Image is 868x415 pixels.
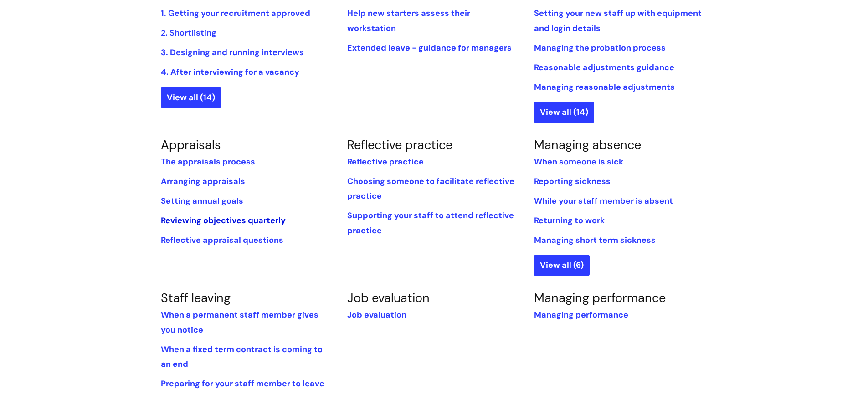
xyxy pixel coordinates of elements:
a: Reflective practice [347,156,424,167]
a: Extended leave - guidance for managers [347,42,512,53]
a: Managing performance [534,290,666,306]
a: Help new starters assess their workstation [347,8,470,33]
a: 3. Designing and running interviews [161,47,304,58]
a: Reflective practice [347,137,452,153]
a: Setting annual goals [161,195,243,206]
a: While‌ ‌your‌ ‌staff‌ ‌member‌ ‌is‌ ‌absent‌ [534,195,673,206]
a: Setting your new staff up with equipment and login details [534,8,702,33]
a: Managing short term sickness [534,235,656,246]
a: When someone is sick [534,156,623,167]
a: Job evaluation [347,290,430,306]
a: View all (14) [534,102,594,123]
a: Managing the probation process [534,42,666,53]
a: 2. Shortlisting [161,27,216,38]
a: Reflective appraisal questions [161,235,283,246]
a: Staff leaving [161,290,231,306]
a: Job evaluation [347,309,406,320]
a: Reasonable adjustments guidance [534,62,674,73]
a: View all (14) [161,87,221,108]
a: The appraisals process [161,156,255,167]
a: Managing performance [534,309,628,320]
a: Arranging appraisals [161,176,245,187]
a: Managing reasonable adjustments [534,82,675,92]
a: Supporting your staff to attend reflective practice [347,210,514,236]
a: View all (6) [534,255,590,276]
a: When a permanent staff member gives you notice [161,309,318,335]
a: Choosing someone to facilitate reflective practice [347,176,514,201]
a: 1. Getting your recruitment approved [161,8,310,19]
a: Reviewing objectives quarterly [161,215,286,226]
a: Returning to work [534,215,605,226]
a: Preparing for your staff member to leave [161,378,324,389]
a: Managing absence [534,137,641,153]
a: Appraisals [161,137,221,153]
a: When a fixed term contract is coming to an end [161,344,323,369]
a: 4. After interviewing for a vacancy [161,67,299,77]
a: Reporting sickness [534,176,611,187]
